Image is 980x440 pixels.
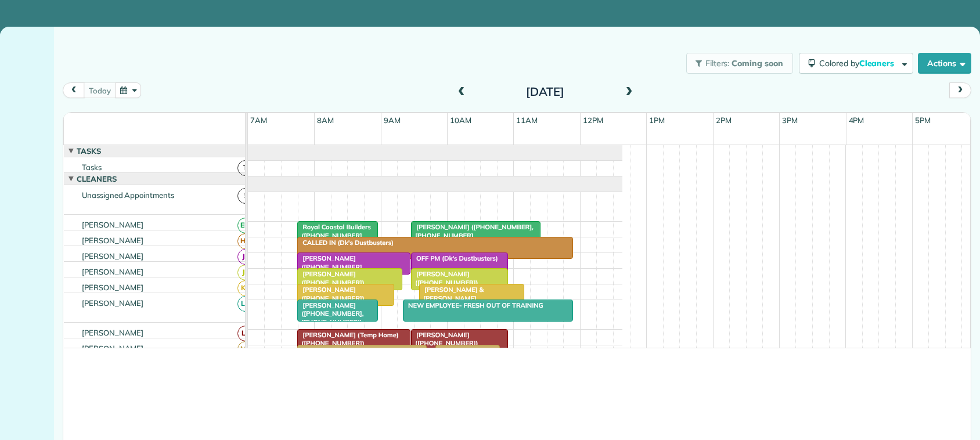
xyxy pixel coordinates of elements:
span: CALLED IN (Dk's Dustbusters) [297,239,394,247]
span: [PERSON_NAME] ([PHONE_NUMBER]) [297,270,365,286]
span: 1pm [647,116,667,125]
span: OFF PM (Dk's Dustbusters) [410,254,499,262]
span: T [237,160,253,176]
span: Cleaners [859,58,896,68]
span: [PERSON_NAME] [80,344,146,353]
span: NEW EMPLOYEE- FRESH OUT OF TRAINING [402,301,544,309]
span: JR [237,265,253,280]
span: 7am [248,116,269,125]
button: next [949,82,971,98]
span: Tasks [74,146,103,156]
span: 3pm [780,116,800,125]
span: EM [237,218,253,233]
span: [PERSON_NAME] (Temp Home) ([PHONE_NUMBER]) [297,331,398,347]
span: [PERSON_NAME] [80,267,146,276]
span: [PERSON_NAME] [80,328,146,337]
span: 9am [381,116,403,125]
span: 4pm [846,116,867,125]
h2: [DATE] [473,85,618,98]
span: [PERSON_NAME] ([PHONE_NUMBER], [PHONE_NUMBER]) [297,254,363,279]
span: League City Chamber of Commerce ([PHONE_NUMBER], [PHONE_NUMBER]) [435,347,496,405]
span: LF [237,326,253,341]
span: Unassigned Appointments [80,190,176,200]
span: Tasks [80,163,104,172]
span: ! [237,188,253,204]
span: [PERSON_NAME] [80,220,146,229]
span: 11am [514,116,540,125]
span: [PERSON_NAME] [80,236,146,245]
button: today [84,82,116,98]
span: [PERSON_NAME] [80,283,146,292]
span: JB [237,249,253,265]
span: [PERSON_NAME] ([PHONE_NUMBER]) [410,270,478,286]
span: Cleaners [74,174,119,183]
span: 2pm [714,116,734,125]
span: 5pm [913,116,933,125]
span: 8am [315,116,336,125]
span: 12pm [581,116,606,125]
button: Colored byCleaners [799,53,913,74]
span: Filters: [705,58,730,68]
button: prev [63,82,85,98]
span: Coming soon [732,58,784,68]
span: [PERSON_NAME] ([PHONE_NUMBER]) [297,286,365,302]
span: [PERSON_NAME] ([PHONE_NUMBER]) [297,347,421,355]
span: [PERSON_NAME] ([PHONE_NUMBER]) [410,331,478,347]
span: KB [237,280,253,296]
span: LS [237,296,253,312]
span: Royal Coastal Builders ([PHONE_NUMBER], [PHONE_NUMBER]) [297,223,371,248]
button: Actions [918,53,971,74]
span: [PERSON_NAME] & [PERSON_NAME] ([PHONE_NUMBER]) [419,286,487,311]
span: [PERSON_NAME] ([PHONE_NUMBER], [PHONE_NUMBER], [PHONE_NUMBER]) [410,223,534,248]
span: HC [237,233,253,249]
span: [PERSON_NAME] ([PHONE_NUMBER], [PHONE_NUMBER]) [297,301,363,326]
span: Colored by [819,58,898,68]
span: [PERSON_NAME] [80,298,146,308]
span: [PERSON_NAME] [80,251,146,261]
span: 10am [448,116,474,125]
